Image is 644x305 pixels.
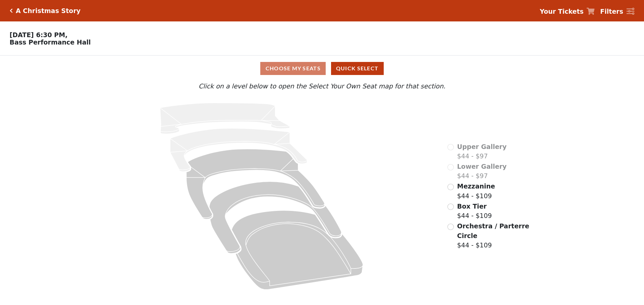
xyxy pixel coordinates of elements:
[600,8,623,15] strong: Filters
[540,8,584,15] strong: Your Tickets
[232,211,363,290] path: Orchestra / Parterre Circle - Seats Available: 253
[331,62,384,75] button: Quick Select
[457,181,495,201] label: $44 - $109
[600,7,634,16] a: Filters
[16,7,80,15] h5: A Christmas Story
[457,222,529,239] span: Orchestra / Parterre Circle
[457,221,530,250] label: $44 - $109
[540,7,595,16] a: Your Tickets
[457,163,507,170] span: Lower Gallery
[457,143,507,150] span: Upper Gallery
[10,8,13,13] a: Click here to go back to filters
[457,182,495,190] span: Mezzanine
[457,203,487,210] span: Box Tier
[160,103,290,134] path: Upper Gallery - Seats Available: 0
[85,81,559,91] p: Click on a level below to open the Select Your Own Seat map for that section.
[457,142,507,161] label: $44 - $97
[170,128,308,172] path: Lower Gallery - Seats Available: 0
[457,202,492,221] label: $44 - $109
[457,162,507,181] label: $44 - $97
